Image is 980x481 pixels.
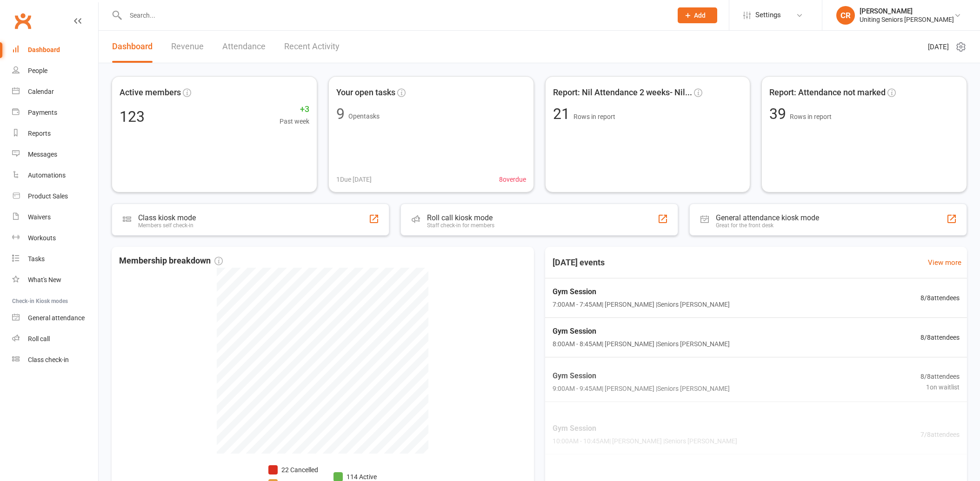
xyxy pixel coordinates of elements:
span: 9:00AM - 9:45AM | [PERSON_NAME] | Seniors [PERSON_NAME] [553,383,730,394]
a: Tasks [12,249,98,270]
a: Calendar [12,81,98,102]
span: 1 on waitlist [920,382,960,392]
a: Product Sales [12,186,98,207]
span: Rows in report [573,113,615,120]
span: Gym Session [553,422,737,435]
div: Class kiosk mode [138,213,196,222]
div: Automations [28,171,66,179]
div: Reports [28,130,51,137]
span: 7 / 8 attendees [920,429,960,439]
a: Reports [12,123,98,144]
span: 8 / 8 attendees [920,371,960,382]
a: Roll call [12,329,98,349]
span: 8:00AM - 8:45AM | [PERSON_NAME] | Seniors [PERSON_NAME] [553,339,730,349]
input: Search... [123,9,666,22]
li: 22 Cancelled [268,465,319,475]
span: 39 [769,105,790,123]
div: Payments [28,109,57,116]
a: Attendance [222,31,266,63]
div: Roll call kiosk mode [427,213,494,222]
div: Members self check-in [138,222,196,229]
div: Calendar [28,88,54,95]
span: [DATE] [928,41,949,53]
a: General attendance kiosk mode [12,308,98,329]
a: Dashboard [12,40,98,60]
div: 9 [336,106,345,121]
a: Recent Activity [284,31,340,63]
span: 7:00AM - 7:45AM | [PERSON_NAME] | Seniors [PERSON_NAME] [553,299,730,310]
a: Workouts [12,228,98,249]
div: Staff check-in for members [427,222,494,229]
a: Payments [12,102,98,123]
span: 8 / 8 attendees [920,332,960,343]
a: Clubworx [11,9,34,33]
div: Great for the front desk [716,222,819,229]
span: Past week [280,116,309,126]
span: Gym Session [553,286,730,298]
span: Active members [120,86,181,99]
div: Workouts [28,234,56,242]
div: Product Sales [28,192,68,200]
span: Rows in report [790,113,832,120]
span: Open tasks [348,112,380,120]
div: Dashboard [28,46,60,53]
span: 8 overdue [499,174,526,184]
span: Gym Session [553,325,730,337]
div: CR [836,6,855,25]
a: View more [928,257,961,268]
span: Your open tasks [336,86,395,99]
div: General attendance kiosk mode [716,213,819,222]
span: Settings [755,5,781,26]
div: 123 [120,109,145,124]
span: Gym Session [553,370,730,382]
a: People [12,60,98,81]
a: Dashboard [112,31,153,63]
span: Add [694,12,706,19]
div: Tasks [28,255,45,263]
div: General attendance [28,314,85,322]
div: Uniting Seniors [PERSON_NAME] [860,15,954,24]
span: 10:00AM - 10:45AM | [PERSON_NAME] | Seniors [PERSON_NAME] [553,436,737,446]
a: What's New [12,270,98,290]
div: People [28,67,47,74]
span: 21 [553,105,573,123]
div: Waivers [28,213,51,221]
button: Add [678,7,717,23]
span: Report: Nil Attendance 2 weeks- Nil... [553,86,692,99]
a: Waivers [12,207,98,228]
a: Class kiosk mode [12,349,98,370]
div: Messages [28,151,57,158]
div: Roll call [28,335,50,343]
div: [PERSON_NAME] [860,7,954,15]
span: Membership breakdown [119,254,223,268]
span: Report: Attendance not marked [769,86,886,99]
span: 1 Due [DATE] [336,174,372,184]
div: Class check-in [28,356,69,363]
a: Automations [12,165,98,186]
a: Messages [12,144,98,165]
div: What's New [28,276,61,283]
span: +3 [280,103,309,116]
span: 8 / 8 attendees [920,293,960,303]
h3: [DATE] events [545,254,612,271]
a: Revenue [171,31,204,63]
